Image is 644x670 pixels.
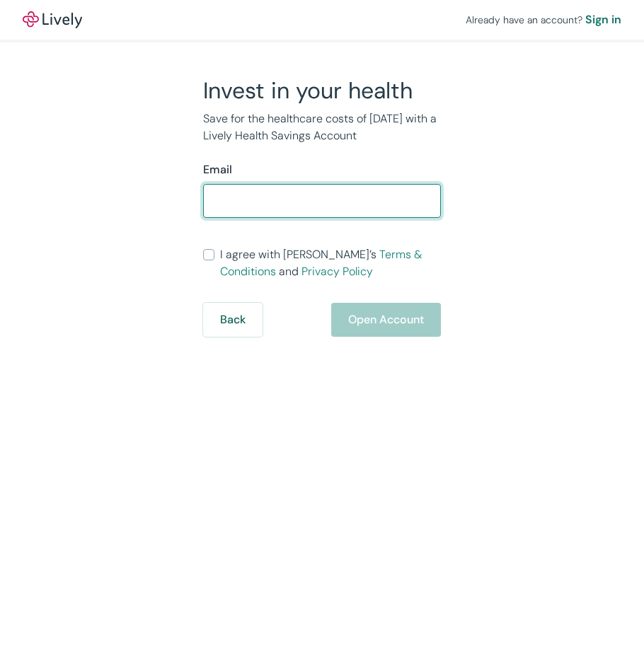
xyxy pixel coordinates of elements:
a: LivelyLively [23,11,82,28]
p: Save for the healthcare costs of [DATE] with a Lively Health Savings Account [203,110,441,144]
span: I agree with [PERSON_NAME]’s and [220,246,441,280]
label: Email [203,161,232,178]
div: Already have an account? [466,11,621,28]
a: Sign in [585,11,621,28]
a: Privacy Policy [301,264,373,279]
button: Back [203,303,263,337]
h2: Invest in your health [203,76,441,105]
img: Lively [23,11,82,28]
